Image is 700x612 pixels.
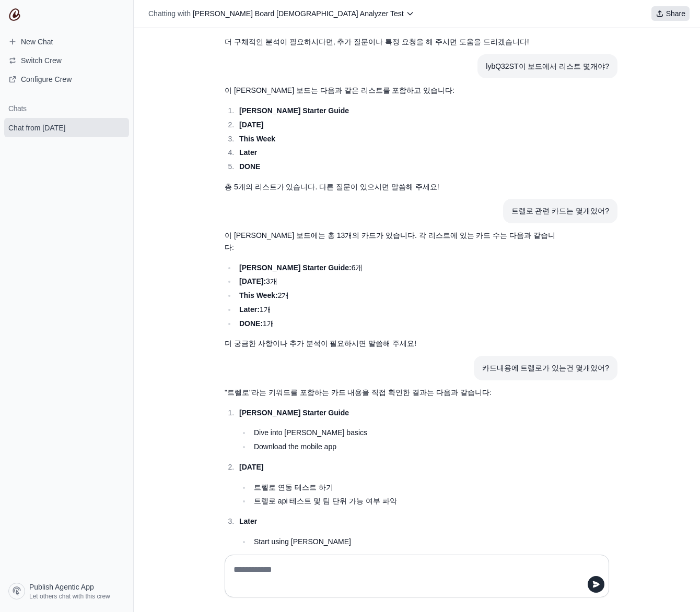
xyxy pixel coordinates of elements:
section: Response [216,380,567,586]
span: Chatting with [148,8,191,19]
strong: [DATE] [239,121,263,129]
span: [PERSON_NAME] Board [DEMOGRAPHIC_DATA] Analyzer Test [193,9,404,18]
p: "트렐로"라는 키워드를 포함하는 카드 내용을 직접 확인한 결과는 다음과 같습니다: [225,387,559,399]
li: 트렐로 연동 테스트 하기 [251,482,559,494]
strong: Later: [239,305,260,314]
strong: Later [239,517,257,525]
span: Switch Crew [21,55,62,66]
li: Dive into [PERSON_NAME] basics [251,427,559,439]
strong: DONE: [239,319,263,328]
section: User message [474,356,617,380]
li: 6개 [236,262,559,274]
li: 2개 [236,290,559,302]
strong: [DATE] [239,463,263,471]
section: User message [477,54,617,79]
div: lybQ32ST이 보드에서 리스트 몇개야? [486,61,609,73]
strong: This Week: [239,291,278,299]
a: New Chat [4,33,129,50]
div: 트렐로 관련 카드는 몇개있어? [511,205,609,217]
li: Download the mobile app [251,441,559,453]
button: Chatting with [PERSON_NAME] Board [DEMOGRAPHIC_DATA] Analyzer Test [144,6,418,21]
span: Let others chat with this crew [29,592,110,601]
section: Response [216,78,567,199]
button: Switch Crew [4,52,129,69]
section: User message [503,199,617,223]
strong: [PERSON_NAME] Starter Guide [239,409,349,417]
button: Share [651,6,690,21]
span: Share [666,8,685,19]
p: 이 [PERSON_NAME] 보드에는 총 13개의 카드가 있습니다. 각 리스트에 있는 카드 수는 다음과 같습니다: [225,230,559,254]
img: CrewAI Logo [8,8,21,21]
strong: [DATE]: [239,277,266,285]
span: Configure Crew [21,74,72,85]
section: Response [216,223,567,356]
li: 1개 [236,318,559,330]
p: 이 [PERSON_NAME] 보드는 다음과 같은 리스트를 포함하고 있습니다: [225,85,559,97]
strong: [PERSON_NAME] Starter Guide [239,106,349,115]
li: 트렐로 api 테스트 및 팀 단위 가능 여부 파악 [251,495,559,507]
span: New Chat [21,37,53,47]
li: 3개 [236,275,559,287]
strong: [PERSON_NAME] Starter Guide: [239,263,352,272]
a: Configure Crew [4,71,129,88]
p: 총 5개의 리스트가 있습니다. 다른 질문이 있으시면 말씀해 주세요! [225,181,559,193]
div: 카드내용에 트렐로가 있는건 몇개있어? [482,362,609,374]
strong: DONE [239,162,260,171]
span: Chat from [DATE] [8,123,65,133]
p: 더 궁금한 사항이나 추가 분석이 필요하시면 말씀해 주세요! [225,338,559,350]
strong: Later [239,148,257,157]
li: Start using [PERSON_NAME] [251,536,559,548]
a: Publish Agentic App Let others chat with this crew [4,579,129,604]
li: 1개 [236,304,559,316]
p: 더 구체적인 분석이 필요하시다면, 추가 질문이나 특정 요청을 해 주시면 도움을 드리겠습니다! [225,36,559,48]
strong: This Week [239,135,275,143]
a: Chat from [DATE] [4,118,129,137]
span: Publish Agentic App [29,582,94,592]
